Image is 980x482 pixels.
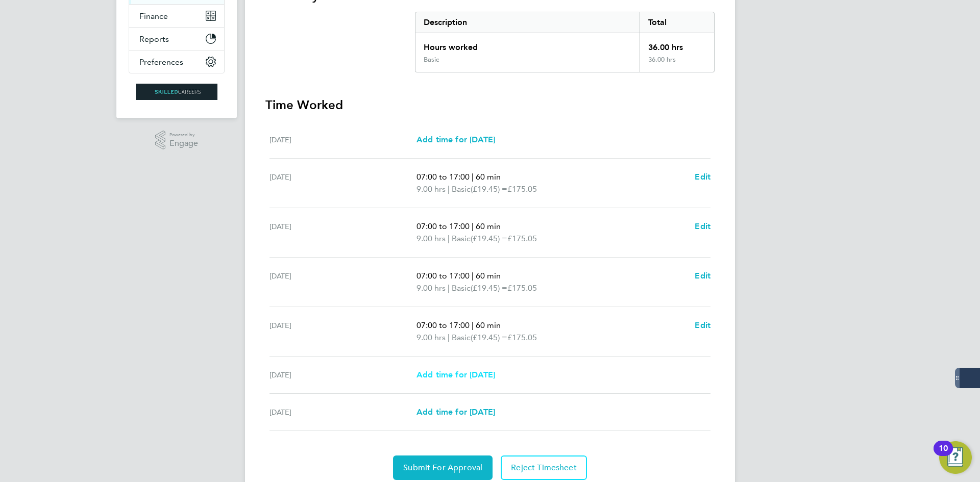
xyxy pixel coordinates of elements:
[471,234,507,243] span: (£19.45) =
[269,406,416,418] div: [DATE]
[511,463,577,473] span: Reject Timesheet
[269,220,416,245] div: [DATE]
[269,319,416,344] div: [DATE]
[939,448,948,462] div: 10
[129,84,225,100] a: Go to home page
[695,270,710,282] a: Edit
[129,5,224,27] button: Finance
[472,271,474,281] span: |
[476,221,501,231] span: 60 min
[416,407,495,417] span: Add time for [DATE]
[416,333,446,342] span: 9.00 hrs
[416,135,495,144] span: Add time for [DATE]
[416,369,495,381] a: Add time for [DATE]
[415,12,640,33] div: Description
[129,50,224,73] button: Preferences
[507,234,537,243] span: £175.05
[640,12,714,33] div: Total
[155,131,199,150] a: Powered byEngage
[139,34,169,44] span: Reports
[169,131,198,139] span: Powered by
[476,172,501,182] span: 60 min
[269,171,416,195] div: [DATE]
[939,441,972,474] button: Open Resource Center, 10 new notifications
[695,171,710,183] a: Edit
[169,139,198,148] span: Engage
[416,234,446,243] span: 9.00 hrs
[507,184,537,194] span: £175.05
[695,220,710,233] a: Edit
[472,320,474,330] span: |
[695,271,710,281] span: Edit
[452,183,471,195] span: Basic
[416,283,446,293] span: 9.00 hrs
[136,84,217,100] img: skilledcareers-logo-retina.png
[416,271,470,281] span: 07:00 to 17:00
[269,134,416,146] div: [DATE]
[452,332,471,344] span: Basic
[416,134,495,146] a: Add time for [DATE]
[416,221,470,231] span: 07:00 to 17:00
[472,172,474,182] span: |
[129,28,224,50] button: Reports
[507,333,537,342] span: £175.05
[640,56,714,72] div: 36.00 hrs
[476,271,501,281] span: 60 min
[139,11,168,21] span: Finance
[415,12,715,72] div: Summary
[476,320,501,330] span: 60 min
[416,406,495,418] a: Add time for [DATE]
[695,221,710,231] span: Edit
[415,33,640,56] div: Hours worked
[424,56,439,64] div: Basic
[471,283,507,293] span: (£19.45) =
[507,283,537,293] span: £175.05
[452,233,471,245] span: Basic
[640,33,714,56] div: 36.00 hrs
[269,369,416,381] div: [DATE]
[416,370,495,379] span: Add time for [DATE]
[695,172,710,182] span: Edit
[416,320,470,330] span: 07:00 to 17:00
[695,320,710,330] span: Edit
[501,455,587,480] button: Reject Timesheet
[416,172,470,182] span: 07:00 to 17:00
[265,97,715,113] h3: Time Worked
[695,319,710,332] a: Edit
[269,270,416,294] div: [DATE]
[472,221,474,231] span: |
[471,184,507,194] span: (£19.45) =
[448,283,450,293] span: |
[139,57,183,67] span: Preferences
[452,282,471,294] span: Basic
[403,463,482,473] span: Submit For Approval
[471,333,507,342] span: (£19.45) =
[448,234,450,243] span: |
[448,333,450,342] span: |
[416,184,446,194] span: 9.00 hrs
[393,455,493,480] button: Submit For Approval
[448,184,450,194] span: |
